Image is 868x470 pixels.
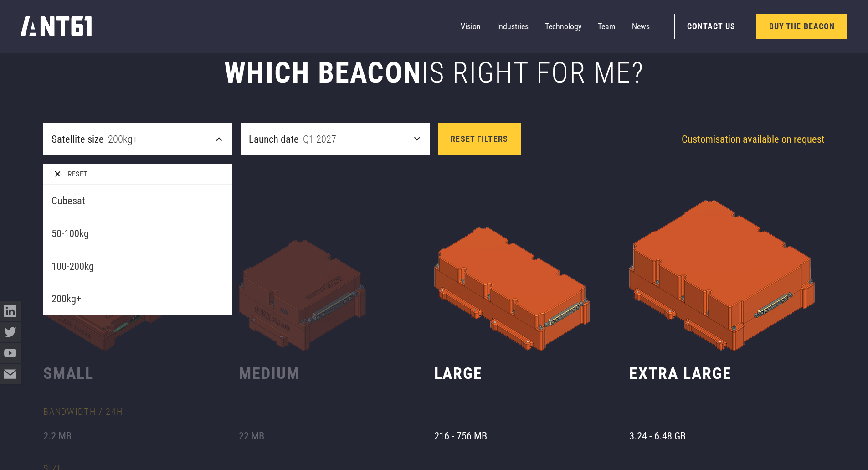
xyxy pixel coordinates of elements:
[756,14,848,39] a: Buy the Beacon
[434,363,630,384] h3: large
[303,132,336,147] div: Q1 2027
[43,56,825,90] h2: which beacon
[461,16,481,37] a: Vision
[497,16,529,37] a: Industries
[434,429,630,444] div: 216 - 756 MB
[636,132,825,147] div: Customisation available on request
[629,429,825,444] div: 3.24 - 6.48 GB
[674,14,748,39] a: Contact Us
[545,16,581,37] a: Technology
[434,155,630,351] img: Ant61 Beacon Small
[108,132,138,147] div: 200kg+
[51,168,64,180] img: close icon
[21,13,93,40] a: home
[629,363,825,384] h3: extra large
[43,164,232,315] nav: Satellite size200kg+
[438,123,520,155] a: Reset filters
[43,283,232,315] a: 200kg+
[43,250,232,283] a: 100-200kg
[51,132,104,147] div: Satellite size
[68,169,87,180] div: Reset
[43,123,232,155] div: Satellite size200kg+
[43,217,232,250] a: 50-100kg
[241,123,430,155] div: Launch dateQ1 2027
[43,185,232,217] a: Cubesat
[598,16,616,37] a: Team
[421,56,644,89] span: is right for me?
[43,123,430,155] form: Satellite size filter
[632,16,650,37] a: News
[249,132,299,147] div: Launch date
[629,155,825,351] img: Ant61 Beacon Small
